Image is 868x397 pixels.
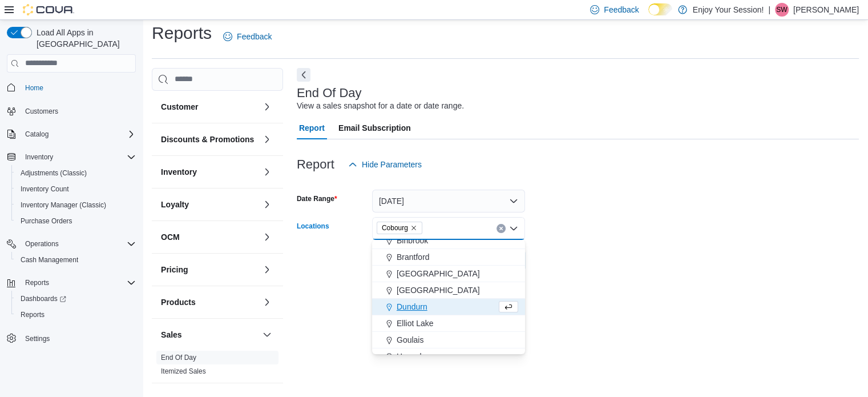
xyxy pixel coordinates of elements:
[21,127,136,141] span: Catalog
[161,264,188,275] h3: Pricing
[2,236,140,252] button: Operations
[161,296,196,308] h3: Products
[25,239,59,248] span: Operations
[21,104,136,118] span: Customers
[397,268,480,279] span: [GEOGRAPHIC_DATA]
[648,3,672,15] input: Dark Mode
[2,126,140,142] button: Catalog
[32,27,136,50] span: Load All Apps in [GEOGRAPHIC_DATA]
[297,194,337,203] label: Date Range
[161,101,258,113] button: Customer
[21,237,63,251] button: Operations
[21,216,72,226] span: Purchase Orders
[372,332,525,348] button: Goulais
[260,165,274,179] button: Inventory
[372,315,525,332] button: Elliot Lake
[793,3,859,17] p: [PERSON_NAME]
[11,197,140,213] button: Inventory Manager (Classic)
[372,282,525,299] button: [GEOGRAPHIC_DATA]
[161,296,258,308] button: Products
[16,214,136,228] span: Purchase Orders
[21,185,69,194] span: Inventory Count
[2,275,140,291] button: Reports
[11,181,140,197] button: Inventory Count
[7,75,136,376] nav: Complex example
[11,165,140,181] button: Adjustments (Classic)
[16,214,77,228] a: Purchase Orders
[161,367,206,376] span: Itemized Sales
[152,22,212,45] h1: Reports
[397,251,430,263] span: Brantford
[382,222,408,234] span: Cobourg
[161,354,196,362] a: End Of Day
[397,318,434,329] span: Elliot Lake
[338,117,411,139] span: Email Subscription
[496,224,506,233] button: Clear input
[372,348,525,365] button: Hespeler
[397,351,429,362] span: Hespeler
[372,249,525,266] button: Brantford
[16,308,136,322] span: Reports
[21,127,53,141] button: Catalog
[372,266,525,282] button: [GEOGRAPHIC_DATA]
[260,100,274,114] button: Customer
[260,198,274,211] button: Loyalty
[161,329,182,340] h3: Sales
[775,3,789,17] div: Sarah Wilson
[161,199,189,210] h3: Loyalty
[21,200,106,210] span: Inventory Manager (Classic)
[297,158,334,171] h3: Report
[21,81,136,95] span: Home
[161,134,258,145] button: Discounts & Promotions
[21,276,136,290] span: Reports
[25,334,50,343] span: Settings
[377,222,422,234] span: Cobourg
[693,3,764,17] p: Enjoy Your Session!
[297,222,329,231] label: Locations
[260,295,274,309] button: Products
[21,150,136,164] span: Inventory
[397,235,428,246] span: Binbrook
[297,86,362,100] h3: End Of Day
[23,4,74,15] img: Cova
[16,166,91,180] a: Adjustments (Classic)
[11,291,140,307] a: Dashboards
[152,351,283,383] div: Sales
[776,3,787,17] span: SW
[21,150,58,164] button: Inventory
[297,100,464,112] div: View a sales snapshot for a date or date range.
[11,252,140,268] button: Cash Management
[16,182,74,196] a: Inventory Count
[2,103,140,119] button: Customers
[161,166,197,178] h3: Inventory
[16,166,136,180] span: Adjustments (Classic)
[260,230,274,244] button: OCM
[260,133,274,146] button: Discounts & Promotions
[237,31,272,42] span: Feedback
[2,79,140,96] button: Home
[2,330,140,346] button: Settings
[25,107,58,116] span: Customers
[509,224,518,233] button: Close list of options
[372,190,525,212] button: [DATE]
[21,255,78,264] span: Cash Management
[25,278,49,287] span: Reports
[397,284,480,296] span: [GEOGRAPHIC_DATA]
[21,169,87,178] span: Adjustments (Classic)
[260,328,274,342] button: Sales
[21,310,45,319] span: Reports
[16,292,136,306] span: Dashboards
[16,253,83,267] a: Cash Management
[25,130,49,139] span: Catalog
[410,224,417,231] button: Remove Cobourg from selection in this group
[299,117,325,139] span: Report
[2,149,140,165] button: Inventory
[16,253,136,267] span: Cash Management
[397,301,427,312] span: Dundurn
[161,166,258,178] button: Inventory
[397,334,423,346] span: Goulais
[161,101,198,113] h3: Customer
[11,213,140,229] button: Purchase Orders
[161,367,206,375] a: Itemized Sales
[161,231,258,243] button: OCM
